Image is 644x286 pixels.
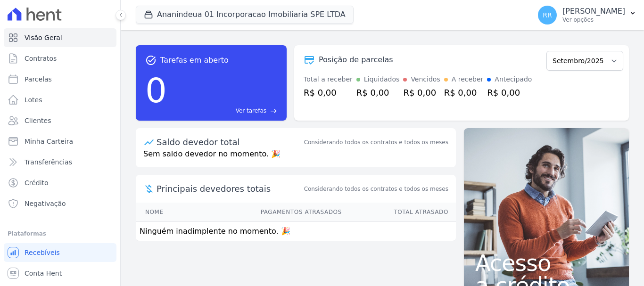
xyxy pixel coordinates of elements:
a: Visão Geral [4,28,116,47]
span: Contratos [25,54,57,63]
a: Parcelas [4,70,116,89]
span: Acesso [475,252,618,274]
div: Vencidos [411,74,440,84]
th: Pagamentos Atrasados [193,203,342,222]
p: Ver opções [562,16,625,24]
span: east [270,107,277,114]
div: R$ 0,00 [444,86,484,99]
a: Clientes [4,111,116,130]
div: Total a receber [304,74,353,84]
div: R$ 0,00 [304,86,353,99]
div: R$ 0,00 [487,86,532,99]
a: Conta Hent [4,264,116,283]
a: Contratos [4,49,116,68]
div: Antecipado [495,74,532,84]
button: RR [PERSON_NAME] Ver opções [530,2,644,28]
span: Considerando todos os contratos e todos os meses [304,185,448,193]
p: Sem saldo devedor no momento. 🎉 [136,148,456,167]
span: Crédito [25,178,49,188]
div: Considerando todos os contratos e todos os meses [304,138,448,147]
div: R$ 0,00 [403,86,440,99]
a: Transferências [4,153,116,172]
span: Principais devedores totais [157,182,302,195]
a: Negativação [4,194,116,213]
div: 0 [145,66,167,115]
span: Lotes [25,95,42,105]
div: Liquidados [364,74,400,84]
span: task_alt [145,55,157,66]
div: R$ 0,00 [356,86,400,99]
button: Ananindeua 01 Incorporacao Imobiliaria SPE LTDA [136,6,354,24]
span: Tarefas em aberto [160,55,229,66]
a: Lotes [4,90,116,109]
a: Minha Carteira [4,132,116,151]
div: Saldo devedor total [157,136,302,148]
a: Ver tarefas east [171,106,277,115]
a: Crédito [4,173,116,192]
span: Negativação [25,199,66,208]
span: Recebíveis [25,248,60,257]
p: [PERSON_NAME] [562,7,625,16]
span: Parcelas [25,74,52,84]
th: Nome [136,203,193,222]
span: Clientes [25,116,51,125]
span: Minha Carteira [25,137,73,146]
th: Total Atrasado [342,203,456,222]
span: RR [543,12,552,18]
span: Transferências [25,157,72,167]
span: Ver tarefas [236,106,266,115]
a: Recebíveis [4,243,116,262]
span: Visão Geral [25,33,62,42]
td: Ninguém inadimplente no momento. 🎉 [136,222,456,241]
div: A receber [452,74,484,84]
div: Plataformas [8,228,113,239]
span: Conta Hent [25,269,62,278]
div: Posição de parcelas [319,54,393,65]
